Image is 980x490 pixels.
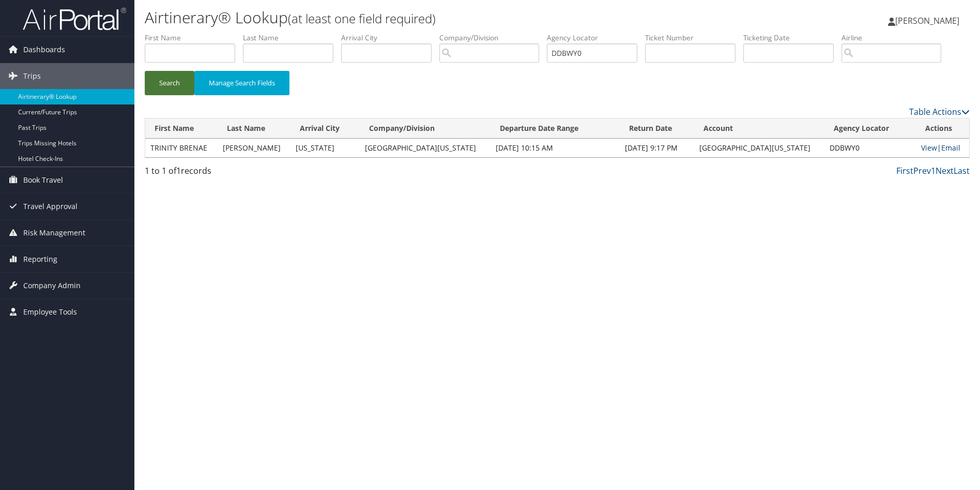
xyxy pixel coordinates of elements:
td: [GEOGRAPHIC_DATA][US_STATE] [694,139,824,157]
td: TRINITY BRENAE [145,139,218,157]
span: [PERSON_NAME] [895,15,959,26]
td: [PERSON_NAME] [218,139,291,157]
label: Last Name [243,33,341,43]
span: Reporting [23,246,57,272]
span: Company Admin [23,273,81,299]
td: [US_STATE] [290,139,360,157]
a: First [896,165,913,176]
td: [DATE] 10:15 AM [491,139,620,157]
th: First Name: activate to sort column ascending [145,118,218,139]
label: Company/Division [439,33,547,43]
a: 1 [931,165,936,176]
span: Risk Management [23,220,85,246]
a: Last [954,165,970,176]
small: (at least one field required) [288,10,436,27]
th: Actions [916,118,969,139]
span: Book Travel [23,167,63,193]
label: First Name [145,33,243,43]
label: Ticketing Date [743,33,841,43]
span: Dashboards [23,37,65,63]
th: Company/Division [360,118,490,139]
img: airportal-logo.png [23,7,126,31]
th: Departure Date Range: activate to sort column ascending [491,118,620,139]
a: Email [941,143,960,153]
td: [DATE] 9:17 PM [620,139,694,157]
button: Manage Search Fields [194,71,289,95]
a: View [921,143,937,153]
a: Next [936,165,954,176]
h1: Airtinerary® Lookup [145,7,695,28]
label: Ticket Number [645,33,743,43]
div: 1 to 1 of records [145,165,340,182]
span: Employee Tools [23,299,77,325]
td: [GEOGRAPHIC_DATA][US_STATE] [360,139,490,157]
a: Table Actions [909,106,970,117]
label: Arrival City [341,33,439,43]
span: 1 [176,165,181,176]
a: [PERSON_NAME] [888,5,970,36]
span: Travel Approval [23,194,78,219]
span: Trips [23,63,41,89]
th: Return Date: activate to sort column ascending [620,118,694,139]
th: Arrival City: activate to sort column ascending [290,118,360,139]
label: Agency Locator [547,33,645,43]
button: Search [145,71,194,95]
a: Prev [913,165,931,176]
td: DDBWY0 [824,139,916,157]
th: Last Name: activate to sort column ascending [218,118,291,139]
th: Agency Locator: activate to sort column ascending [824,118,916,139]
th: Account: activate to sort column ascending [694,118,824,139]
label: Airline [841,33,949,43]
td: | [916,139,969,157]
